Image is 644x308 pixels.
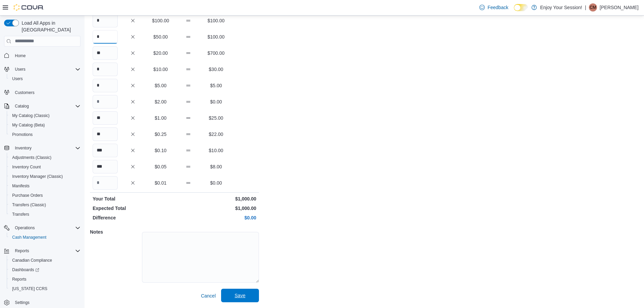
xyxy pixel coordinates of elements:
[12,193,43,198] span: Purchase Orders
[19,20,80,33] span: Load All Apps in [GEOGRAPHIC_DATA]
[12,52,28,60] a: Home
[9,172,66,181] a: Inventory Manager (Classic)
[9,285,80,293] span: Washington CCRS
[7,120,83,130] button: My Catalog (Beta)
[12,247,32,255] button: Reports
[1,101,83,111] button: Catalog
[7,111,83,120] button: My Catalog (Classic)
[198,289,218,303] button: Cancel
[12,212,29,217] span: Transfers
[148,50,173,56] p: $20.00
[148,98,173,105] p: $2.00
[12,286,47,291] span: [US_STATE] CCRS
[12,277,26,282] span: Reports
[12,113,50,118] span: My Catalog (Classic)
[1,298,83,307] button: Settings
[9,75,80,83] span: Users
[9,153,80,162] span: Adjustments (Classic)
[12,65,28,73] button: Users
[7,233,83,242] button: Cash Management
[9,233,80,241] span: Cash Management
[9,75,25,83] a: Users
[12,144,80,152] span: Inventory
[12,65,80,73] span: Users
[93,63,118,76] input: Quantity
[487,4,508,11] span: Feedback
[201,292,216,299] span: Cancel
[204,33,229,40] p: $100.00
[12,224,38,232] button: Operations
[514,4,528,11] input: Dark Mode
[204,163,229,170] p: $8.00
[93,95,118,109] input: Quantity
[1,88,83,97] button: Customers
[204,131,229,138] p: $22.00
[9,210,32,218] a: Transfers
[93,144,118,157] input: Quantity
[15,67,25,72] span: Users
[176,195,256,202] p: $1,000.00
[12,102,31,110] button: Catalog
[9,163,44,171] a: Inventory Count
[204,17,229,24] p: $100.00
[204,50,229,56] p: $700.00
[12,102,80,110] span: Catalog
[9,233,49,241] a: Cash Management
[204,98,229,105] p: $0.00
[12,247,80,255] span: Reports
[9,266,80,274] span: Dashboards
[9,275,80,283] span: Reports
[12,235,46,240] span: Cash Management
[148,82,173,89] p: $5.00
[93,46,118,60] input: Quantity
[93,79,118,92] input: Quantity
[1,143,83,153] button: Inventory
[204,66,229,73] p: $30.00
[90,225,141,239] h5: Notes
[7,153,83,162] button: Adjustments (Classic)
[204,180,229,186] p: $0.00
[93,176,118,190] input: Quantity
[148,33,173,40] p: $50.00
[148,66,173,73] p: $10.00
[7,275,83,284] button: Reports
[9,256,80,264] span: Canadian Compliance
[12,76,23,81] span: Users
[12,155,51,160] span: Adjustments (Classic)
[93,160,118,173] input: Quantity
[204,115,229,121] p: $25.00
[12,258,52,263] span: Canadian Compliance
[93,195,173,202] p: Your Total
[12,299,32,307] a: Settings
[12,88,80,97] span: Customers
[12,144,34,152] button: Inventory
[9,275,29,283] a: Reports
[9,131,80,139] span: Promotions
[93,205,173,212] p: Expected Total
[1,51,83,61] button: Home
[9,121,48,129] a: My Catalog (Beta)
[7,210,83,219] button: Transfers
[12,164,41,170] span: Inventory Count
[93,14,118,27] input: Quantity
[7,181,83,191] button: Manifests
[235,292,245,299] span: Save
[9,191,80,199] span: Purchase Orders
[15,145,31,151] span: Inventory
[1,65,83,74] button: Users
[1,223,83,233] button: Operations
[12,174,63,179] span: Inventory Manager (Classic)
[204,82,229,89] p: $5.00
[15,103,29,109] span: Catalog
[9,201,80,209] span: Transfers (Classic)
[9,266,42,274] a: Dashboards
[7,162,83,172] button: Inventory Count
[221,289,259,302] button: Save
[9,163,80,171] span: Inventory Count
[176,205,256,212] p: $1,000.00
[9,131,35,139] a: Promotions
[12,122,45,128] span: My Catalog (Beta)
[148,131,173,138] p: $0.25
[12,298,80,307] span: Settings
